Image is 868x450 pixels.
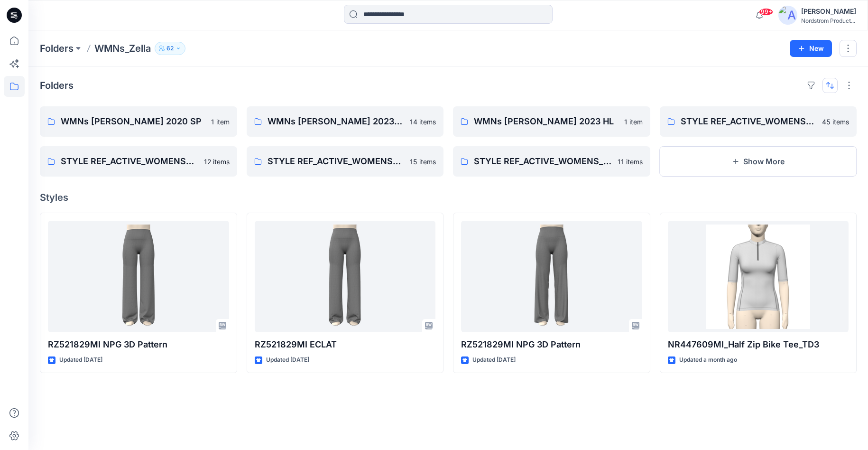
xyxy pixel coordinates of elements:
p: STYLE REF_ACTIVE_WOMENS_Dresses (Clone) [474,155,612,168]
p: 11 items [618,157,643,167]
span: 99+ [759,8,773,16]
p: STYLE REF_ACTIVE_WOMENS_Bras (Clone) [61,155,198,168]
p: 14 items [410,117,436,127]
a: STYLE REF_ACTIVE_WOMENS_Bras (Clone)12 items [40,146,237,177]
div: [PERSON_NAME] [801,6,856,17]
p: NR447609MI_Half Zip Bike Tee_TD3 [668,338,849,351]
p: 15 items [410,157,436,167]
a: WMNs [PERSON_NAME] 2023 SU14 items [247,106,444,137]
p: 62 [166,43,174,54]
p: 1 item [624,117,643,127]
a: RZ521829MI NPG 3D Pattern [461,221,642,332]
a: WMNs [PERSON_NAME] 2023 HL1 item [453,106,650,137]
div: Nordstrom Product... [801,17,856,24]
img: avatar [778,6,797,25]
button: Show More [660,146,857,177]
a: NR447609MI_Half Zip Bike Tee_TD3 [668,221,849,332]
p: WMNs [PERSON_NAME] 2020 SP [61,115,205,128]
p: RZ521829MI NPG 3D Pattern [48,338,229,351]
h4: Folders [40,80,74,91]
h4: Styles [40,192,857,203]
p: Updated a month ago [679,355,737,365]
p: WMNs_Zella [94,42,151,55]
p: WMNs [PERSON_NAME] 2023 SU [268,115,405,128]
p: STYLE REF_ACTIVE_WOMENS_Hoodies (Clone) [268,155,405,168]
a: STYLE REF_ACTIVE_WOMENS_Hoodies (Clone)15 items [247,146,444,177]
a: Folders [40,42,74,55]
p: Updated [DATE] [266,355,309,365]
p: Updated [DATE] [472,355,516,365]
a: STYLE REF_ACTIVE_WOMENS_Dresses (Clone)11 items [453,146,650,177]
p: STYLE REF_ACTIVE_WOMENS_Leggings (Clone) [681,115,817,128]
button: 62 [155,42,185,55]
p: 45 items [822,117,849,127]
p: WMNs [PERSON_NAME] 2023 HL [474,115,619,128]
a: RZ521829MI ECLAT [255,221,436,332]
a: STYLE REF_ACTIVE_WOMENS_Leggings (Clone)45 items [660,106,857,137]
p: RZ521829MI ECLAT [255,338,436,351]
a: WMNs [PERSON_NAME] 2020 SP1 item [40,106,237,137]
p: Updated [DATE] [59,355,102,365]
p: 12 items [204,157,230,167]
p: 1 item [211,117,230,127]
button: New [790,40,832,57]
a: RZ521829MI NPG 3D Pattern [48,221,229,332]
p: RZ521829MI NPG 3D Pattern [461,338,642,351]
